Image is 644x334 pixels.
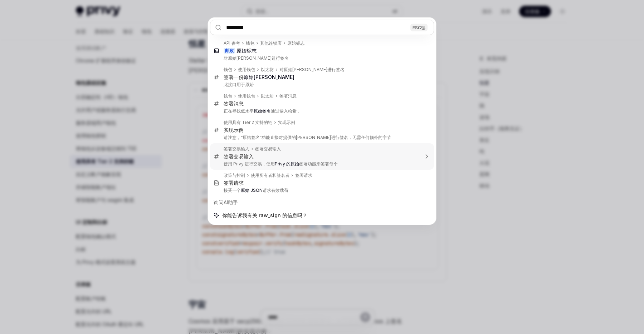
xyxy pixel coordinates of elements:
font: 通过输入哈希， [271,108,301,114]
font: 签署交易输入 [224,153,254,159]
font: 签署一份 [224,74,244,80]
font: 接受一个 [224,188,241,193]
font: 政策与控制 [224,173,245,178]
font: 签署功能来签署每个 [299,161,338,166]
font: ESC键 [413,25,425,30]
font: 签署消息 [224,100,244,106]
font: 此接口用于原始 [224,82,254,87]
font: 询问AI助手 [214,199,238,205]
font: 签署请求 [295,173,312,178]
font: 以太坊 [261,67,274,72]
font: 原始 JSON [241,188,263,193]
font: 请注意，“原始签名”功能直接对提供的[PERSON_NAME]进行签名，无需任何额外的字节 [224,135,391,140]
font: 原始标志 [287,40,304,46]
font: 使用钱包 [238,93,255,99]
font: 钱包 [224,93,232,99]
font: 使用所有者和签名者 [251,173,289,178]
font: 使用 Privy 进行交易，使用 [224,161,275,166]
font: 请求有效载荷 [263,188,288,193]
font: 使用具有 Tier 2 支持的链 [224,120,272,125]
font: 实现示例 [224,127,244,133]
font: API 参考 [224,40,240,46]
font: 正在寻找低水平 [224,108,254,114]
font: 对原始[PERSON_NAME]进行签名 [224,55,289,61]
font: 你能告诉我有关 raw_sign 的信息吗？ [222,212,307,218]
font: 原始签名 [254,108,271,114]
font: 对原始[PERSON_NAME]进行签名 [279,67,345,72]
font: 原始[PERSON_NAME] [244,74,294,80]
font: 钱包 [246,40,254,46]
font: Privy 的原始 [275,161,299,166]
font: 签署请求 [224,180,244,186]
font: 签署交易输入 [255,146,281,151]
font: 签署交易输入 [224,146,249,151]
font: 实现示例 [278,120,295,125]
font: 使用钱包 [238,67,255,72]
font: 签署消息 [279,93,297,99]
font: 原始标志 [236,48,257,54]
font: 钱包 [224,67,232,72]
font: 以太坊 [261,93,274,99]
font: 邮政 [225,48,234,54]
font: 其他连锁店 [260,40,282,46]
